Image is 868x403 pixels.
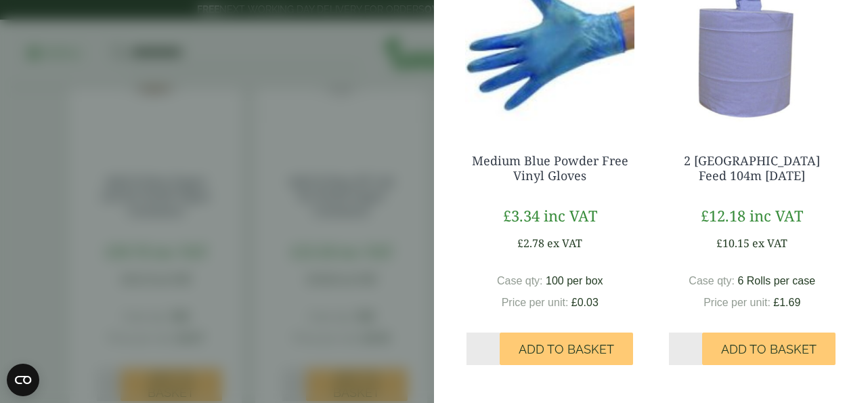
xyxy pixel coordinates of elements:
[472,152,628,184] a: Medium Blue Powder Free Vinyl Gloves
[502,297,569,308] span: Price per unit:
[737,275,815,287] span: 6 Rolls per case
[500,333,633,365] button: Add to Basket
[517,236,544,251] bdi: 2.78
[571,297,578,308] span: £
[519,342,614,357] span: Add to Basket
[701,205,745,226] bdi: 12.18
[544,205,597,226] span: inc VAT
[546,275,603,287] span: 100 per box
[547,236,582,251] span: ex VAT
[773,297,779,308] span: £
[689,275,735,287] span: Case qty:
[684,152,820,184] a: 2 [GEOGRAPHIC_DATA] Feed 104m [DATE]
[750,205,803,226] span: inc VAT
[517,236,523,251] span: £
[702,333,836,365] button: Add to Basket
[503,205,511,226] span: £
[752,236,787,251] span: ex VAT
[503,205,540,226] bdi: 3.34
[721,342,817,357] span: Add to Basket
[703,297,771,308] span: Price per unit:
[497,275,543,287] span: Case qty:
[716,236,750,251] bdi: 10.15
[701,205,709,226] span: £
[716,236,722,251] span: £
[7,364,39,396] button: Open CMP widget
[571,297,599,308] bdi: 0.03
[773,297,800,308] bdi: 1.69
